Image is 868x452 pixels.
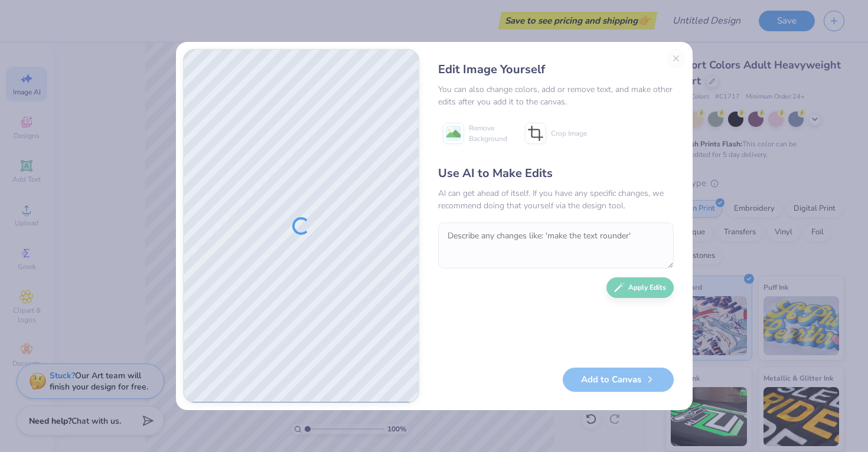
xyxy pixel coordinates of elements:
[438,119,512,148] button: Remove Background
[438,61,674,78] div: Edit Image Yourself
[551,128,587,139] span: Crop Image
[438,187,674,212] div: AI can get ahead of itself. If you have any specific changes, we recommend doing that yourself vi...
[438,83,674,108] div: You can also change colors, add or remove text, and make other edits after you add it to the canvas.
[438,165,674,182] div: Use AI to Make Edits
[520,119,594,148] button: Crop Image
[469,123,507,144] span: Remove Background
